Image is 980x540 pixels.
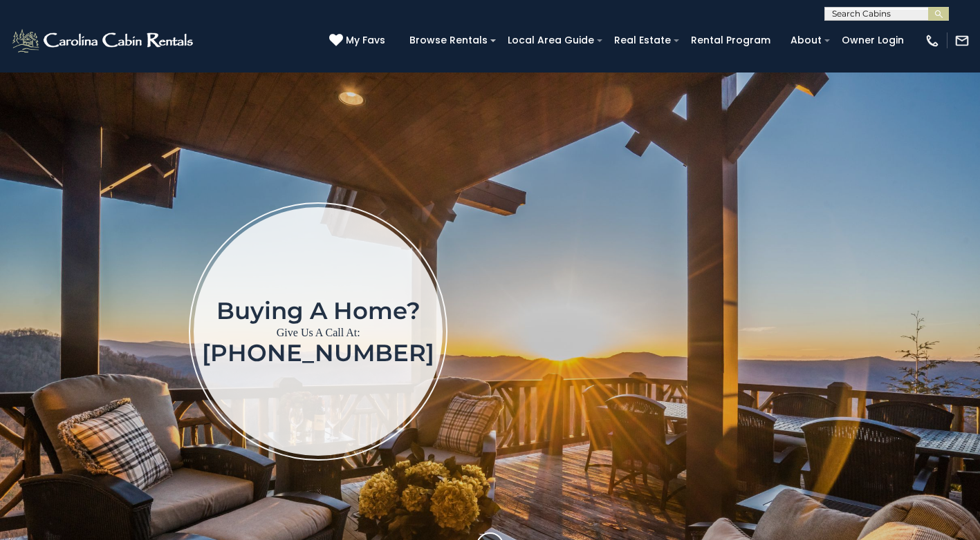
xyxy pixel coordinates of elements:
a: Owner Login [835,30,911,51]
a: Browse Rentals [403,30,494,51]
p: Give Us A Call At: [202,323,434,343]
a: [PHONE_NUMBER] [202,338,434,367]
a: About [784,30,829,51]
img: mail-regular-white.png [954,33,970,48]
a: Local Area Guide [501,30,601,51]
a: Real Estate [607,30,678,51]
a: My Favs [329,33,389,48]
a: Rental Program [684,30,777,51]
span: My Favs [346,33,385,48]
img: phone-regular-white.png [925,33,940,48]
img: White-1-2.png [10,27,197,55]
iframe: New Contact Form [616,145,960,517]
h1: Buying a home? [202,298,434,323]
